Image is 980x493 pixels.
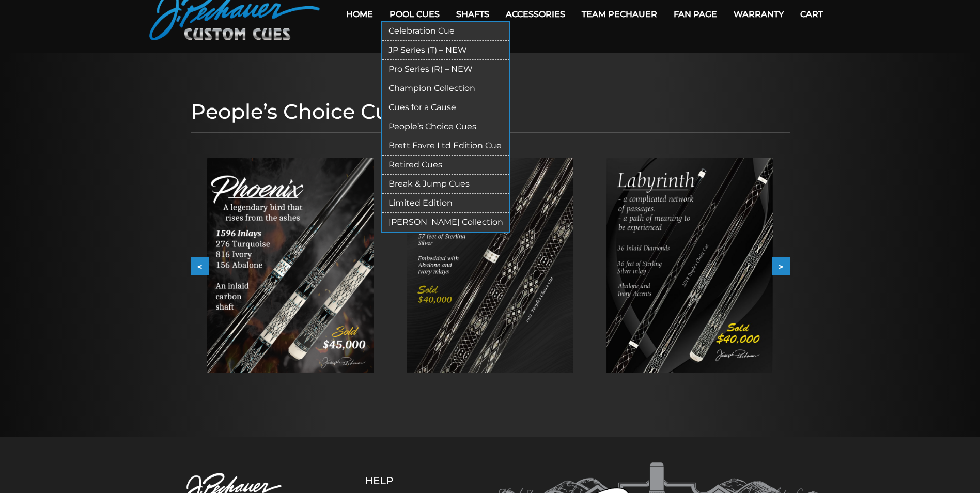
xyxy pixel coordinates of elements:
[365,474,445,487] h5: Help
[191,257,790,275] div: Carousel Navigation
[381,1,448,27] a: Pool Cues
[772,257,790,275] button: >
[382,194,509,213] a: Limited Edition
[382,60,509,79] a: Pro Series (R) – NEW
[792,1,831,27] a: Cart
[448,1,497,27] a: Shafts
[382,41,509,60] a: JP Series (T) – NEW
[382,136,509,156] a: Brett Favre Ltd Edition Cue
[725,1,792,27] a: Warranty
[573,1,665,27] a: Team Pechauer
[382,79,509,98] a: Champion Collection
[497,1,573,27] a: Accessories
[338,1,381,27] a: Home
[382,98,509,117] a: Cues for a Cause
[665,1,725,27] a: Fan Page
[382,175,509,194] a: Break & Jump Cues
[382,213,509,232] a: [PERSON_NAME] Collection
[382,117,509,136] a: People’s Choice Cues
[382,22,509,41] a: Celebration Cue
[191,99,790,124] h1: People’s Choice Cues
[382,156,509,175] a: Retired Cues
[191,257,209,275] button: <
